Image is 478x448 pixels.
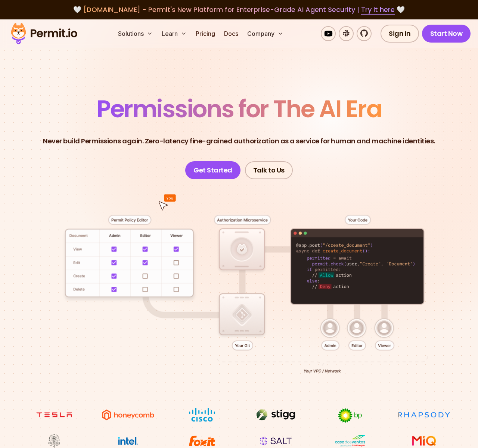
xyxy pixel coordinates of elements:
[245,161,293,179] a: Talk to Us
[381,25,419,43] a: Sign In
[18,4,460,15] div: 🤍 🤍
[100,408,156,422] img: Honeycomb
[322,434,378,448] img: Casa dos Ventos
[83,5,395,14] span: [DOMAIN_NAME] - Permit's New Platform for Enterprise-Grade AI Agent Security |
[159,26,190,41] button: Learn
[399,435,449,447] img: MIQ
[7,21,81,46] img: Permit logo
[422,25,471,43] a: Start Now
[322,408,378,423] img: bp
[115,26,156,41] button: Solutions
[100,434,156,448] img: Intel
[396,408,452,422] img: Rhapsody Health
[193,26,218,41] a: Pricing
[185,161,240,179] a: Get Started
[43,136,435,146] p: Never build Permissions again. Zero-latency fine-grained authorization as a service for human and...
[221,26,241,41] a: Docs
[174,408,230,422] img: Cisco
[26,434,82,448] img: Maricopa County Recorder\'s Office
[248,408,304,422] img: Stigg
[26,408,82,422] img: tesla
[244,26,286,41] button: Company
[97,92,381,125] span: Permissions for The AI Era
[174,434,230,448] img: Foxit
[361,5,395,15] a: Try it here
[248,434,304,448] img: salt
